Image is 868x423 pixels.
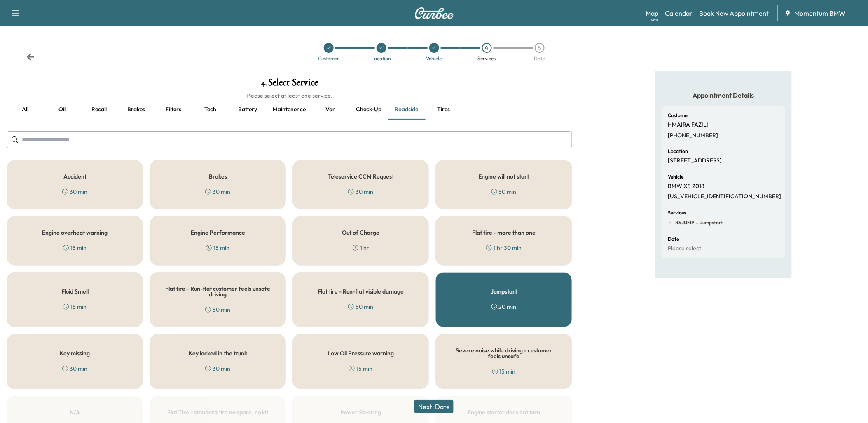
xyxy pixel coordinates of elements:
[491,289,517,294] h5: Jumpstart
[414,400,454,413] button: Next: Date
[479,174,529,179] h5: Engine will not start
[426,56,442,61] div: Vehicle
[205,364,230,373] div: 30 min
[414,7,454,19] img: Curbee Logo
[650,17,659,23] div: Beta
[42,230,108,235] h5: Engine overheat warning
[7,78,572,92] h1: 4 . Select Service
[81,100,118,120] button: Recall
[63,244,87,252] div: 15 min
[700,8,769,18] a: Book New Appointment
[699,219,723,226] span: Jumpstart
[118,100,155,120] button: Brakes
[348,303,373,311] div: 50 min
[209,174,227,179] h5: Brakes
[62,188,87,196] div: 30 min
[668,237,679,242] h6: Date
[328,174,394,179] h5: Teleservice CCM Request
[668,121,709,129] p: HMAIRA FAZILI
[665,8,693,18] a: Calendar
[676,219,695,226] span: RSJUMP
[486,244,522,252] div: 1 hr 30 min
[668,113,690,118] h6: Customer
[535,43,545,53] div: 5
[668,245,702,252] p: Please select
[192,100,229,120] button: Tech
[155,100,192,120] button: Filters
[7,92,572,100] h6: Please select at least one service.
[349,100,388,120] button: Check-up
[388,100,425,120] button: Roadside
[491,303,517,311] div: 20 min
[7,100,572,120] div: basic tabs example
[206,244,229,252] div: 15 min
[425,100,462,120] button: Tires
[189,350,247,356] h5: Key locked in the trunk
[482,43,492,53] div: 4
[318,289,404,294] h5: Flat tire - Run-flat visible damage
[646,8,659,18] a: MapBeta
[163,286,272,297] h5: Flat tire - Run-flat customer feels unsafe driving
[472,230,536,235] h5: Flat tire - more than one
[63,174,87,179] h5: Accident
[7,100,44,120] button: all
[795,8,846,18] span: Momentum BMW
[61,289,89,294] h5: Fluid Smell
[668,210,686,215] h6: Services
[26,53,35,61] div: Back
[695,219,699,227] span: -
[668,132,718,139] p: [PHONE_NUMBER]
[328,350,394,356] h5: Low Oil Pressure warning
[353,244,369,252] div: 1 hr
[312,100,349,120] button: Van
[342,230,379,235] h5: Out of Charge
[205,305,230,314] div: 50 min
[348,188,373,196] div: 30 min
[44,100,81,120] button: Oil
[372,56,391,61] div: Location
[205,188,230,196] div: 30 min
[662,91,785,100] h5: Appointment Details
[491,188,517,196] div: 50 min
[266,100,312,120] button: Maintenence
[492,367,516,376] div: 15 min
[229,100,266,120] button: Battery
[668,157,722,164] p: [STREET_ADDRESS]
[318,56,339,61] div: Customer
[668,193,781,200] p: [US_VEHICLE_IDENTIFICATION_NUMBER]
[449,348,558,359] h5: Severe noise while driving - customer feels unsafe
[191,230,245,235] h5: Engine Performance
[478,56,496,61] div: Services
[60,350,90,356] h5: Key missing
[63,303,87,311] div: 15 min
[668,183,705,190] p: BMW X5 2018
[668,149,688,154] h6: Location
[534,56,545,61] div: Date
[62,364,87,373] div: 30 min
[668,174,684,179] h6: Vehicle
[349,364,372,373] div: 15 min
